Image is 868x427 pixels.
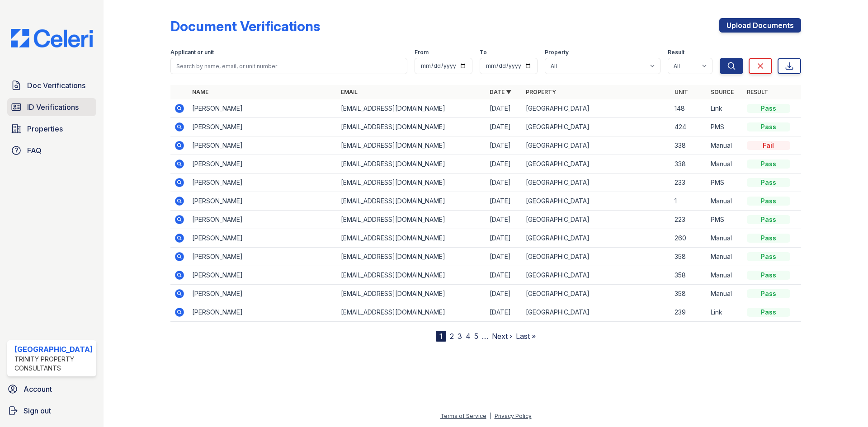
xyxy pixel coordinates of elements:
[522,285,671,303] td: [GEOGRAPHIC_DATA]
[4,29,100,47] img: CE_Logo_Blue-a8612792a0a2168367f1c8372b55b34899dd931a85d93a1a3d3e32e68fde9ad4.png
[747,197,790,206] div: Pass
[7,141,96,160] a: FAQ
[415,49,429,56] label: From
[671,136,707,155] td: 338
[522,303,671,322] td: [GEOGRAPHIC_DATA]
[486,211,522,229] td: [DATE]
[522,248,671,266] td: [GEOGRAPHIC_DATA]
[486,192,522,211] td: [DATE]
[189,285,337,303] td: [PERSON_NAME]
[516,332,536,341] a: Last »
[522,266,671,285] td: [GEOGRAPHIC_DATA]
[337,99,486,118] td: [EMAIL_ADDRESS][DOMAIN_NAME]
[170,58,407,74] input: Search by name, email, or unit number
[337,285,486,303] td: [EMAIL_ADDRESS][DOMAIN_NAME]
[14,355,93,373] div: Trinity Property Consultants
[341,89,358,95] a: Email
[486,136,522,155] td: [DATE]
[671,192,707,211] td: 1
[486,303,522,322] td: [DATE]
[189,118,337,136] td: [PERSON_NAME]
[522,174,671,192] td: [GEOGRAPHIC_DATA]
[458,332,462,341] a: 3
[707,285,743,303] td: Manual
[707,155,743,174] td: Manual
[490,89,511,95] a: Date ▼
[170,49,214,56] label: Applicant or unit
[24,405,51,416] span: Sign out
[747,89,768,95] a: Result
[337,248,486,266] td: [EMAIL_ADDRESS][DOMAIN_NAME]
[189,174,337,192] td: [PERSON_NAME]
[480,49,487,56] label: To
[707,99,743,118] td: Link
[711,89,734,95] a: Source
[671,303,707,322] td: 239
[747,271,790,280] div: Pass
[747,252,790,261] div: Pass
[7,76,96,94] a: Doc Verifications
[189,266,337,285] td: [PERSON_NAME]
[526,89,556,95] a: Property
[486,155,522,174] td: [DATE]
[27,123,63,134] span: Properties
[747,141,790,150] div: Fail
[170,18,320,34] div: Document Verifications
[192,89,208,95] a: Name
[747,215,790,224] div: Pass
[707,266,743,285] td: Manual
[671,266,707,285] td: 358
[337,266,486,285] td: [EMAIL_ADDRESS][DOMAIN_NAME]
[671,285,707,303] td: 358
[189,99,337,118] td: [PERSON_NAME]
[4,380,100,398] a: Account
[747,160,790,169] div: Pass
[14,344,93,355] div: [GEOGRAPHIC_DATA]
[486,118,522,136] td: [DATE]
[522,211,671,229] td: [GEOGRAPHIC_DATA]
[486,248,522,266] td: [DATE]
[7,120,96,138] a: Properties
[707,229,743,248] td: Manual
[707,192,743,211] td: Manual
[337,211,486,229] td: [EMAIL_ADDRESS][DOMAIN_NAME]
[490,413,491,419] div: |
[4,402,100,420] a: Sign out
[337,136,486,155] td: [EMAIL_ADDRESS][DOMAIN_NAME]
[189,211,337,229] td: [PERSON_NAME]
[486,229,522,248] td: [DATE]
[545,49,569,56] label: Property
[671,99,707,118] td: 148
[747,122,790,131] div: Pass
[189,155,337,174] td: [PERSON_NAME]
[719,18,801,33] a: Upload Documents
[671,248,707,266] td: 358
[492,332,512,341] a: Next ›
[7,98,96,116] a: ID Verifications
[671,211,707,229] td: 223
[707,211,743,229] td: PMS
[671,118,707,136] td: 424
[466,332,471,341] a: 4
[436,331,446,342] div: 1
[27,80,85,91] span: Doc Verifications
[747,308,790,317] div: Pass
[486,285,522,303] td: [DATE]
[707,248,743,266] td: Manual
[522,192,671,211] td: [GEOGRAPHIC_DATA]
[707,174,743,192] td: PMS
[522,229,671,248] td: [GEOGRAPHIC_DATA]
[747,234,790,243] div: Pass
[189,192,337,211] td: [PERSON_NAME]
[337,192,486,211] td: [EMAIL_ADDRESS][DOMAIN_NAME]
[671,174,707,192] td: 233
[675,89,688,95] a: Unit
[522,99,671,118] td: [GEOGRAPHIC_DATA]
[747,178,790,187] div: Pass
[474,332,478,341] a: 5
[486,174,522,192] td: [DATE]
[522,136,671,155] td: [GEOGRAPHIC_DATA]
[337,118,486,136] td: [EMAIL_ADDRESS][DOMAIN_NAME]
[337,303,486,322] td: [EMAIL_ADDRESS][DOMAIN_NAME]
